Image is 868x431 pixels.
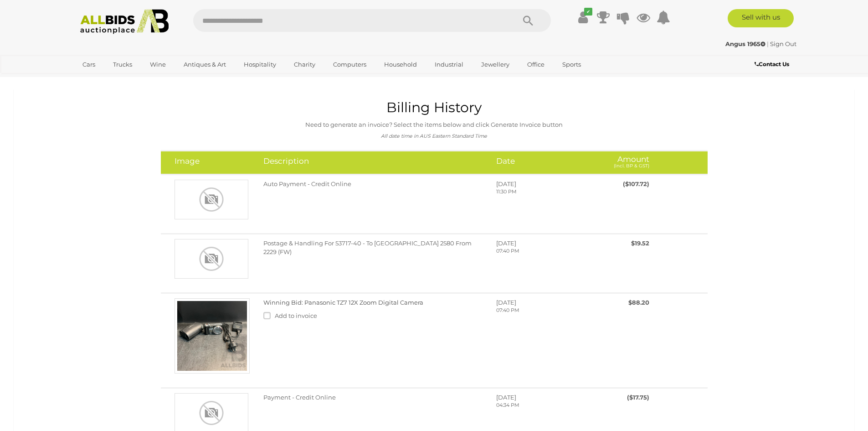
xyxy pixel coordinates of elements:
[576,9,590,26] a: ✔
[238,57,282,72] a: Hospitality
[475,57,515,72] a: Jewellery
[263,180,351,187] span: Auto Payment - Credit Online
[596,157,649,168] h4: Amount
[175,180,248,219] img: Auto Payment - Credit Online
[77,57,101,72] a: Cars
[175,157,250,166] h4: Image
[77,72,153,87] a: [GEOGRAPHIC_DATA]
[496,180,516,187] span: [DATE]
[627,394,649,401] span: ($17.75)
[178,57,232,72] a: Antiques & Art
[628,299,649,306] span: $88.20
[496,188,582,196] p: 11:30 PM
[755,61,789,68] b: Contact Us
[496,307,582,314] p: 07:40 PM
[378,57,423,72] a: Household
[288,57,321,72] a: Charity
[755,59,791,69] a: Contact Us
[725,40,767,47] a: Angus 1965
[381,133,487,139] i: All date time in AUS Eastern Standard Time
[175,298,250,374] img: Winning Bid: Panasonic TZ7 12X Zoom Digital Camera
[614,163,649,169] small: (Incl. BP & GST)
[263,157,483,166] h4: Description
[496,299,516,306] span: [DATE]
[496,402,582,409] p: 04:34 PM
[263,299,423,306] a: Winning Bid: Panasonic TZ7 12X Zoom Digital Camera
[429,57,469,72] a: Industrial
[505,9,551,32] button: Search
[496,394,516,401] span: [DATE]
[496,239,516,247] span: [DATE]
[175,239,248,279] img: Postage & Handling For 53717-40 - To GOULBURN 2580 From 2229 (FW)
[26,100,842,115] h1: Billing History
[631,239,649,247] span: $19.52
[263,239,472,255] span: Postage & Handling For 53717-40 - To [GEOGRAPHIC_DATA] 2580 From 2229 (FW)
[728,9,794,27] a: Sell with us
[26,119,842,130] p: Need to generate an invoice? Select the items below and click Generate Invoice button
[144,57,172,72] a: Wine
[623,180,649,187] span: ($107.72)
[584,8,592,16] i: ✔
[263,394,336,401] span: Payment - Credit Online
[107,57,138,72] a: Trucks
[767,40,769,47] span: |
[521,57,550,72] a: Office
[275,312,317,319] span: Add to invoice
[725,40,765,47] strong: Angus 1965
[496,157,582,166] h4: Date
[770,40,796,47] a: Sign Out
[327,57,372,72] a: Computers
[75,9,174,34] img: Allbids.com.au
[496,248,582,255] p: 07:40 PM
[556,57,587,72] a: Sports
